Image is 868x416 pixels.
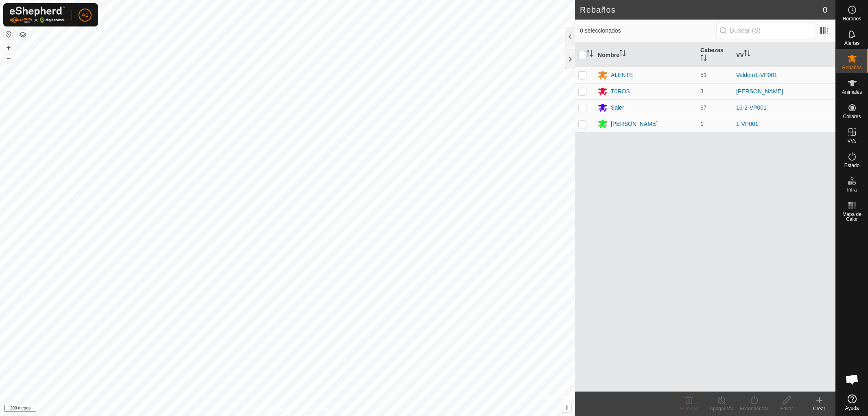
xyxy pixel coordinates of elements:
font: 0 seleccionados [580,27,621,34]
font: Apagar VV [710,406,733,412]
font: Editar [780,406,793,412]
font: VVs [847,138,856,144]
font: Mapa de Calor [842,211,861,222]
button: – [4,53,13,63]
font: Encender VV [740,406,769,412]
a: Valdem1-VP001 [736,72,777,78]
img: Logotipo de Gallagher [10,7,65,23]
input: Buscar (S) [717,22,815,39]
font: Contáctenos [302,406,330,412]
a: Política de Privacidad [245,405,292,413]
button: Capas del Mapa [18,30,28,40]
font: Collares [843,114,861,119]
font: VV [736,51,744,58]
font: Alertas [844,40,859,46]
a: Contáctenos [302,405,330,413]
font: Infra [847,187,857,193]
font: + [7,43,11,52]
button: + [4,43,13,53]
p-sorticon: Activar para ordenar [586,51,593,58]
a: [PERSON_NAME] [736,88,783,95]
font: 3 [700,88,704,95]
button: i [562,403,571,412]
a: Ayuda [836,391,868,414]
font: Rebaños [842,65,861,70]
p-sorticon: Activar para ordenar [744,51,750,57]
font: Rebaños [580,5,616,14]
font: Ayuda [845,405,859,411]
font: Horarios [843,16,861,22]
p-sorticon: Activar para ordenar [700,56,707,62]
font: i [566,404,568,411]
font: 51 [700,72,707,78]
font: Nombre [598,51,619,58]
a: 16-2-VP001 [736,104,767,111]
div: Chat abierto [840,367,864,392]
font: Saler [611,104,624,111]
font: – [7,54,11,62]
font: Estado [844,163,859,168]
font: ALENTE [611,72,633,78]
p-sorticon: Activar para ordenar [619,51,626,57]
font: A1 [81,11,88,18]
font: Animales [842,89,862,95]
font: Cabezas [700,47,724,53]
button: Restablecer Mapa [4,29,13,39]
font: Eliminar [680,406,697,412]
font: 1 [700,121,704,127]
a: 1-VP001 [736,121,758,127]
font: T0ROS [611,88,630,95]
font: Crear [813,406,825,412]
font: Política de Privacidad [245,406,292,412]
font: 67 [700,104,707,111]
font: 0 [823,5,827,14]
font: [PERSON_NAME] [611,121,658,127]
